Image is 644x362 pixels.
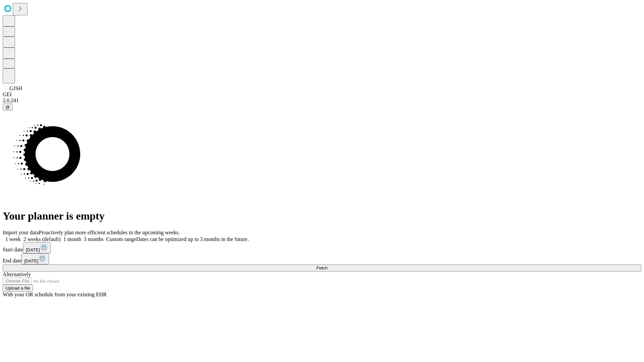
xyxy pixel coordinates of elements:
span: Dates can be optimized up to 3 months in the future. [136,236,249,242]
span: 1 week [5,236,21,242]
button: @ [3,104,13,111]
div: End date [3,253,641,264]
span: [DATE] [26,247,40,252]
div: 2.0.241 [3,98,641,104]
span: Custom range [106,236,136,242]
span: 3 months [84,236,104,242]
span: @ [5,105,10,110]
button: Upload a file [3,285,33,292]
div: GEI [3,92,641,98]
span: GJSH [9,85,22,91]
span: Import your data [3,230,39,235]
span: Proactively plan more efficient schedules in the upcoming weeks. [39,230,180,235]
span: [DATE] [24,258,38,263]
button: Fetch [3,264,641,271]
span: Fetch [316,265,327,270]
button: [DATE] [23,242,51,253]
h1: Your planner is empty [3,210,641,222]
span: 2 weeks (default) [23,236,61,242]
button: [DATE] [21,253,49,264]
div: Start date [3,242,641,253]
span: 1 month [63,236,81,242]
span: With your OR schedule from your existing EHR [3,292,107,297]
span: Alternatively [3,271,31,277]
